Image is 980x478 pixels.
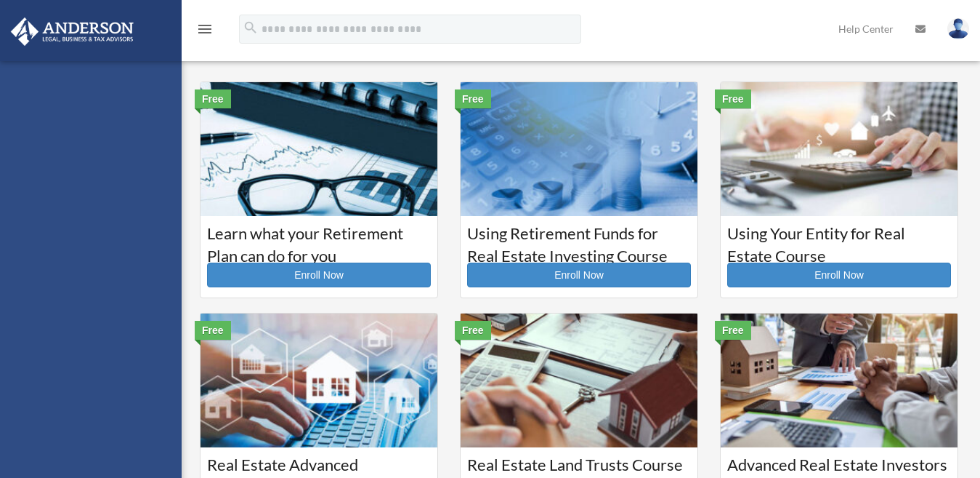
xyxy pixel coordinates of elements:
h3: Learn what your Retirement Plan can do for you [207,223,431,259]
a: Enroll Now [207,263,431,287]
div: Free [715,321,751,340]
h3: Using Your Entity for Real Estate Course [727,223,951,259]
div: Free [195,321,231,340]
img: Anderson Advisors Platinum Portal [7,17,138,46]
div: Free [715,89,751,108]
div: Free [195,89,231,108]
a: Enroll Now [467,263,691,287]
i: menu [196,20,214,38]
img: User Pic [947,18,969,39]
div: Free [455,89,491,108]
a: Enroll Now [727,263,951,287]
h3: Using Retirement Funds for Real Estate Investing Course [467,223,691,259]
div: Free [455,321,491,340]
i: search [243,20,259,36]
a: menu [196,25,214,38]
